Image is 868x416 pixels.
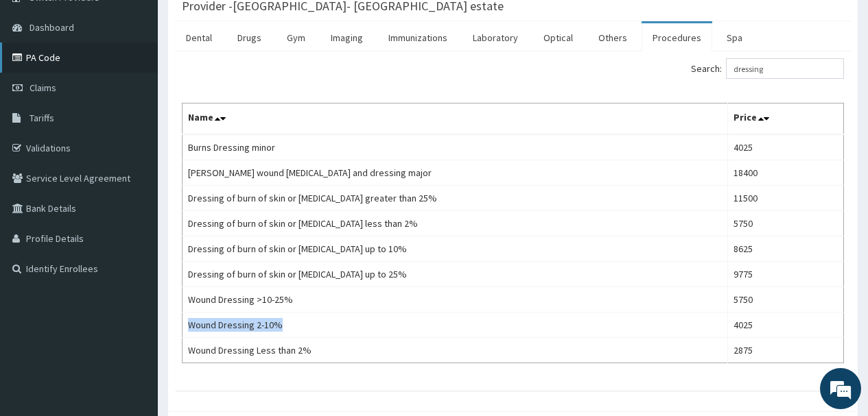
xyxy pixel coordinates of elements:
img: d_794563401_company_1708531726252_794563401 [25,69,56,103]
div: Minimize live chat window [225,7,258,40]
a: Spa [716,23,753,52]
label: Search: [691,58,844,79]
a: Procedures [642,23,712,52]
a: Optical [532,23,584,52]
th: Name [183,103,728,135]
textarea: Type your message and hit 'Enter' [7,273,261,321]
td: Burns Dressing minor [183,134,728,160]
td: 11500 [727,186,843,211]
td: Wound Dressing >10-25% [183,287,728,313]
td: 4025 [727,313,843,338]
td: Wound Dressing Less than 2% [183,338,728,363]
span: Dashboard [30,21,74,34]
td: Dressing of burn of skin or [MEDICAL_DATA] up to 25% [183,262,728,287]
a: Gym [276,23,316,52]
span: Tariffs [30,112,54,124]
span: Claims [30,82,56,94]
td: 9775 [727,262,843,287]
a: Drugs [226,23,272,52]
a: Dental [175,23,223,52]
td: Wound Dressing 2-10% [183,313,728,338]
td: 4025 [727,134,843,160]
td: [PERSON_NAME] wound [MEDICAL_DATA] and dressing major [183,160,728,186]
th: Price [727,103,843,135]
span: We're online! [80,122,189,260]
td: 2875 [727,338,843,363]
td: Dressing of burn of skin or [MEDICAL_DATA] up to 10% [183,236,728,262]
td: 5750 [727,211,843,236]
td: 8625 [727,236,843,262]
a: Laboratory [462,23,529,52]
td: Dressing of burn of skin or [MEDICAL_DATA] less than 2% [183,211,728,236]
td: 5750 [727,287,843,313]
td: Dressing of burn of skin or [MEDICAL_DATA] greater than 25% [183,186,728,211]
td: 18400 [727,160,843,186]
a: Imaging [320,23,374,52]
a: Others [587,23,638,52]
div: Chat with us now [71,77,231,95]
a: Immunizations [377,23,458,52]
input: Search: [726,58,844,79]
